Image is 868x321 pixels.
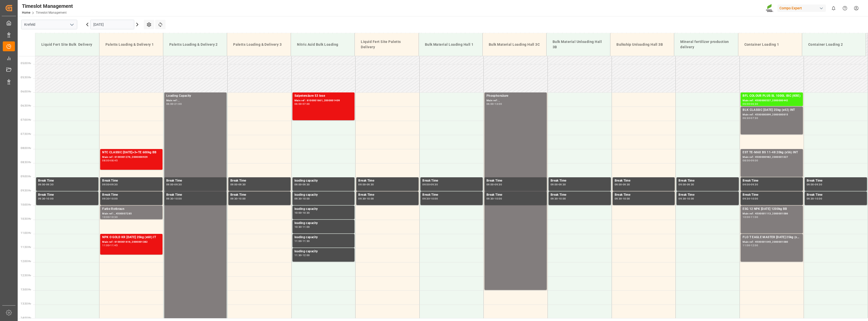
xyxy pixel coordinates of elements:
[687,197,694,200] div: 10:00
[422,178,481,183] div: Break Time
[743,159,750,162] div: 08:00
[295,40,350,49] div: Nitric Acid Bulk Loading
[294,98,353,103] div: Main ref : 6100001661, 2000001409
[422,183,430,186] div: 09:00
[21,104,31,107] span: 06:30 Hr
[302,183,302,186] div: -
[294,93,353,98] div: Salpetersäure 53 lose
[21,175,31,178] span: 09:00 Hr
[614,40,670,49] div: Bulkship Unloading Hall 3B
[302,197,302,200] div: -
[687,183,694,186] div: 09:30
[743,244,750,246] div: 11:00
[21,288,31,291] span: 13:00 Hr
[21,147,31,150] span: 08:00 Hr
[359,37,414,52] div: Liquid Fert Site Paletts Delivery
[230,178,289,183] div: Break Time
[777,3,828,13] button: Compo Expert
[743,212,801,216] div: Main ref : 4500001113, 2000001086
[751,244,758,246] div: 12:00
[166,183,174,186] div: 09:00
[102,178,160,183] div: Break Time
[45,183,46,186] div: -
[551,192,609,197] div: Break Time
[166,103,174,105] div: 06:00
[679,183,686,186] div: 09:00
[751,197,758,200] div: 10:00
[110,159,110,162] div: -
[21,203,31,206] span: 10:00 Hr
[238,183,238,186] div: -
[90,20,134,29] input: DD.MM.YYYY
[750,216,751,218] div: -
[166,197,174,200] div: 09:30
[358,192,417,197] div: Break Time
[678,37,734,52] div: Mineral fertilizer production delivery
[828,3,839,14] button: show 0 new notifications
[102,150,160,155] div: NTC CLASSIC [DATE]+3+TE 600kg BB
[615,197,622,200] div: 09:30
[750,244,751,246] div: -
[558,197,559,200] div: -
[750,103,751,105] div: -
[303,254,310,256] div: 12:00
[750,159,751,162] div: -
[294,226,302,228] div: 10:30
[751,216,758,218] div: 11:00
[750,197,751,200] div: -
[559,197,566,200] div: 10:00
[21,316,31,319] span: 14:00 Hr
[743,240,801,244] div: Main ref : 4500001045, 2000001080
[751,183,758,186] div: 09:30
[815,183,822,186] div: 09:30
[303,226,310,228] div: 11:00
[743,108,801,113] div: BLK CLASSIC [DATE] 25kg (x42) INT
[238,183,246,186] div: 09:30
[294,207,353,212] div: loading capacity
[21,189,31,192] span: 09:30 Hr
[615,192,673,197] div: Break Time
[495,183,502,186] div: 09:30
[102,155,160,159] div: Main ref : 6100001276, 2000000929
[102,240,160,244] div: Main ref : 6100001616, 2000001382
[814,183,815,186] div: -
[742,40,798,49] div: Container Loading 1
[21,161,31,164] span: 08:30 Hr
[294,178,353,183] div: loading capacity
[302,212,302,214] div: -
[38,178,96,183] div: Break Time
[815,197,822,200] div: 10:00
[486,197,494,200] div: 09:30
[766,4,774,13] img: Screenshot%202023-09-29%20at%2010.02.21.png_1712312052.png
[302,226,302,228] div: -
[68,21,75,29] button: open menu
[102,235,160,240] div: NPK O GOLD KR [DATE] 25kg (x60) IT
[174,197,174,200] div: -
[494,103,495,105] div: -
[294,103,302,105] div: 06:00
[174,103,174,105] div: -
[743,113,801,117] div: Main ref : 4500000899, 2000000815
[366,197,366,200] div: -
[110,183,118,186] div: 09:30
[358,178,417,183] div: Break Time
[294,221,353,226] div: loading capacity
[294,240,302,242] div: 11:00
[495,103,502,105] div: 13:00
[622,197,622,200] div: -
[807,183,814,186] div: 09:00
[21,260,31,263] span: 12:00 Hr
[679,197,686,200] div: 09:30
[302,240,302,242] div: -
[751,117,758,119] div: 07:30
[743,93,801,98] div: BFL COLOUR PLUS SL 1000L IBC (KRE)
[750,117,751,119] div: -
[743,150,801,155] div: EST TE-MAX BS 11-48 20kg (x56) INT
[230,183,238,186] div: 09:00
[21,232,31,234] span: 11:00 Hr
[21,133,31,135] span: 07:30 Hr
[743,98,801,103] div: Main ref : 4500000537, 2000000442
[21,76,31,79] span: 05:30 Hr
[294,249,353,254] div: loading capacity
[559,183,566,186] div: 09:30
